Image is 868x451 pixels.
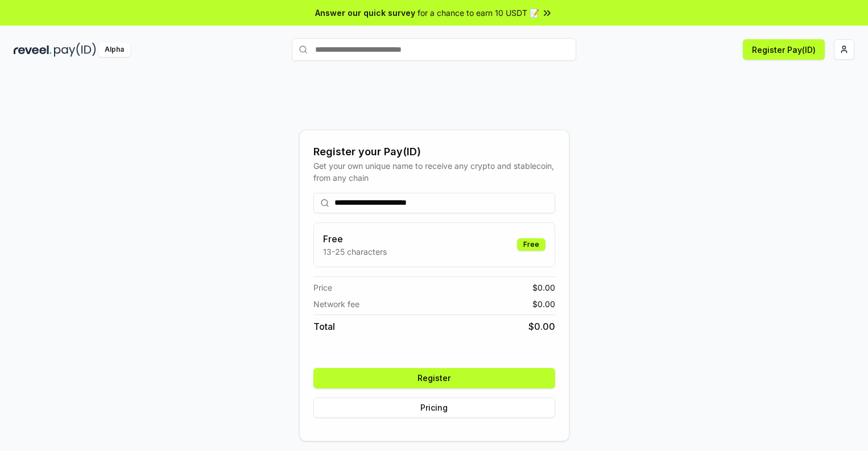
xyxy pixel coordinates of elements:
[14,43,52,57] img: reveel_dark
[517,238,545,251] div: Free
[313,298,359,310] span: Network fee
[528,320,555,333] span: $ 0.00
[313,160,555,184] div: Get your own unique name to receive any crypto and stablecoin, from any chain
[313,320,335,333] span: Total
[98,43,130,57] div: Alpha
[743,39,825,60] button: Register Pay(ID)
[313,368,555,388] button: Register
[323,232,387,246] h3: Free
[532,298,555,310] span: $ 0.00
[323,246,387,258] p: 13-25 characters
[313,398,555,418] button: Pricing
[313,282,332,293] span: Price
[532,282,555,293] span: $ 0.00
[313,144,555,160] div: Register your Pay(ID)
[315,7,415,19] span: Answer our quick survey
[418,7,539,19] span: for a chance to earn 10 USDT 📝
[54,43,96,57] img: pay_id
